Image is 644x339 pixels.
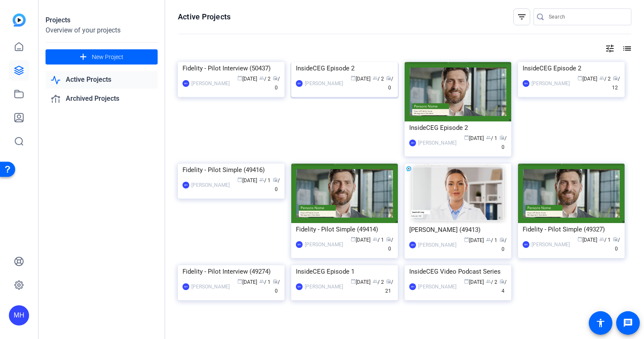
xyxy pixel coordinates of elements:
[305,79,343,88] div: [PERSON_NAME]
[182,80,189,87] div: MH
[237,75,242,81] span: calendar_today
[486,279,497,285] span: / 2
[46,90,158,108] a: Archived Projects
[464,279,469,284] span: calendar_today
[259,178,271,183] span: / 1
[464,237,469,242] span: calendar_today
[549,12,625,22] input: Search
[296,265,393,278] div: InsideCEG Episode 1
[621,43,631,54] mat-icon: list
[305,282,343,291] div: [PERSON_NAME]
[259,75,264,81] span: group
[46,71,158,89] a: Active Projects
[464,237,484,243] span: [DATE]
[517,12,527,22] mat-icon: filter_list
[46,25,158,35] div: Overview of your projects
[499,135,507,150] span: / 0
[46,49,158,65] button: New Project
[46,15,158,25] div: Projects
[386,279,391,284] span: radio
[182,265,280,278] div: Fidelity - Pilot Interview (49274)
[237,76,257,82] span: [DATE]
[296,283,303,290] div: MH
[182,62,280,75] div: Fidelity - Pilot Interview (50437)
[182,164,280,176] div: Fidelity - Pilot Simple (49416)
[273,279,278,284] span: radio
[191,181,230,189] div: [PERSON_NAME]
[351,75,356,81] span: calendar_today
[499,135,504,140] span: radio
[351,279,370,285] span: [DATE]
[605,43,615,54] mat-icon: tune
[296,62,393,75] div: InsideCEG Episode 2
[259,279,264,284] span: group
[486,237,497,243] span: / 1
[273,279,280,294] span: / 0
[486,237,491,242] span: group
[386,237,391,242] span: radio
[418,282,456,291] div: [PERSON_NAME]
[9,305,29,326] div: MH
[259,177,264,182] span: group
[259,76,271,82] span: / 2
[273,178,280,192] span: / 0
[486,279,491,284] span: group
[237,279,242,284] span: calendar_today
[273,75,278,81] span: radio
[409,283,416,290] div: MH
[464,135,484,141] span: [DATE]
[237,279,257,285] span: [DATE]
[296,223,393,236] div: Fidelity - Pilot Simple (49414)
[599,75,604,81] span: group
[385,279,393,294] span: / 21
[531,79,570,88] div: [PERSON_NAME]
[191,79,230,88] div: [PERSON_NAME]
[13,13,26,27] img: blue-gradient.svg
[386,75,391,81] span: radio
[373,237,378,242] span: group
[351,76,370,82] span: [DATE]
[373,75,378,81] span: group
[613,237,620,252] span: / 0
[418,139,456,147] div: [PERSON_NAME]
[373,76,384,82] span: / 2
[577,75,582,81] span: calendar_today
[351,237,356,242] span: calendar_today
[464,279,484,285] span: [DATE]
[599,76,611,82] span: / 2
[78,52,89,62] mat-icon: add
[486,135,497,141] span: / 1
[237,177,242,182] span: calendar_today
[577,237,597,243] span: [DATE]
[409,223,507,236] div: [PERSON_NAME] (49413)
[296,241,303,248] div: MH
[191,282,230,291] div: [PERSON_NAME]
[577,237,582,242] span: calendar_today
[259,279,271,285] span: / 1
[351,279,356,284] span: calendar_today
[599,237,611,243] span: / 1
[613,75,618,81] span: radio
[418,241,456,249] div: [PERSON_NAME]
[464,135,469,140] span: calendar_today
[237,178,257,183] span: [DATE]
[523,223,620,236] div: Fidelity - Pilot Simple (49327)
[373,237,384,243] span: / 1
[612,76,620,91] span: / 12
[531,240,570,249] div: [PERSON_NAME]
[409,242,416,248] div: MH
[499,279,504,284] span: radio
[373,279,384,285] span: / 2
[273,76,280,91] span: / 0
[486,135,491,140] span: group
[523,241,529,248] div: MH
[92,53,123,62] span: New Project
[182,283,189,290] div: MH
[523,80,529,87] div: MH
[596,318,606,328] mat-icon: accessibility
[386,237,393,252] span: / 0
[409,140,416,146] div: MH
[296,80,303,87] div: MH
[599,237,604,242] span: group
[613,237,618,242] span: radio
